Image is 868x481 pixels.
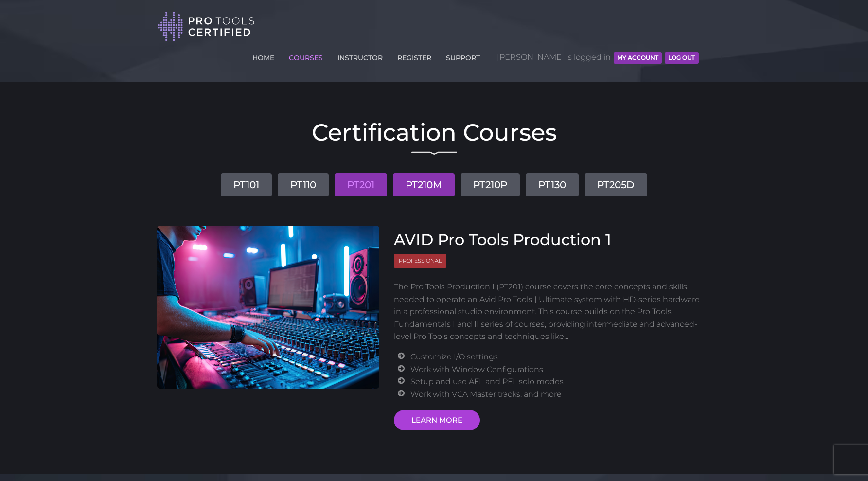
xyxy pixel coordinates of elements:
[585,173,647,196] a: PT205D
[410,351,704,363] li: Customize I/O settings
[614,52,662,64] button: MY ACCOUNT
[665,52,698,64] button: Log Out
[335,48,385,64] a: INSTRUCTOR
[393,173,455,196] a: PT210M
[278,173,329,196] a: PT110
[394,410,480,430] a: LEARN MORE
[461,173,520,196] a: PT210P
[410,388,704,401] li: Work with VCA Master tracks, and more
[394,231,704,249] h3: AVID Pro Tools Production 1
[286,48,325,64] a: COURSES
[395,48,434,64] a: REGISTER
[394,281,704,343] p: The Pro Tools Production I (PT201) course covers the core concepts and skills needed to operate a...
[411,151,457,155] img: decorative line
[526,173,579,196] a: PT130
[410,375,704,388] li: Setup and use AFL and PFL solo modes
[250,48,277,64] a: HOME
[394,254,446,268] span: Professional
[157,121,711,144] h2: Certification Courses
[335,173,387,196] a: PT201
[157,226,380,389] img: AVID Pro Tools Production 1 Course
[158,11,255,42] img: Pro Tools Certified Logo
[443,48,482,64] a: SUPPORT
[221,173,272,196] a: PT101
[497,43,699,72] span: [PERSON_NAME] is logged in
[410,363,704,376] li: Work with Window Configurations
